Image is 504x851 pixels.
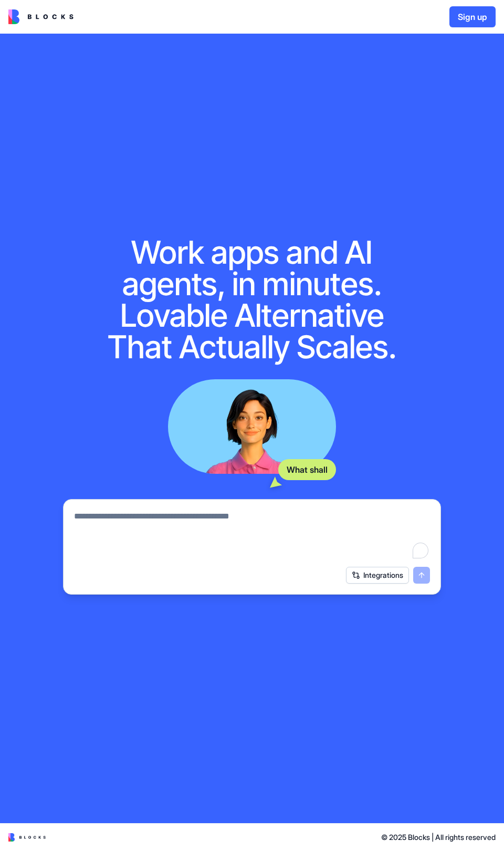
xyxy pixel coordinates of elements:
[278,459,336,480] div: What shall
[74,510,430,561] textarea: To enrich screen reader interactions, please activate Accessibility in Grammarly extension settings
[101,236,403,362] h1: Work apps and AI agents, in minutes. Lovable Alternative That Actually Scales.
[381,832,496,843] span: © 2025 Blocks | All rights reserved
[449,6,496,27] button: Sign up
[346,567,409,584] button: Integrations
[8,833,46,842] img: logo
[8,9,73,24] img: logo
